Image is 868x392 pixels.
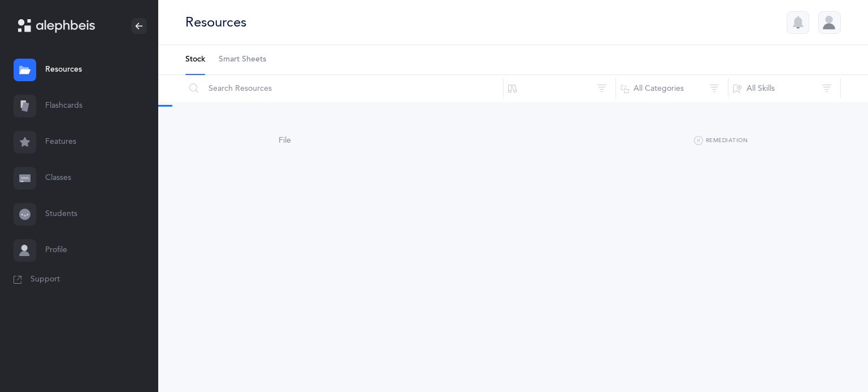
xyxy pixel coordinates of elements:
[694,134,748,148] button: Remediation
[219,54,266,65] span: Smart Sheets
[185,13,246,32] div: Resources
[279,136,291,145] span: File
[728,75,841,102] button: All Skills
[615,75,728,102] button: All Categories
[185,75,504,102] input: Search Resources
[31,274,60,285] span: Support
